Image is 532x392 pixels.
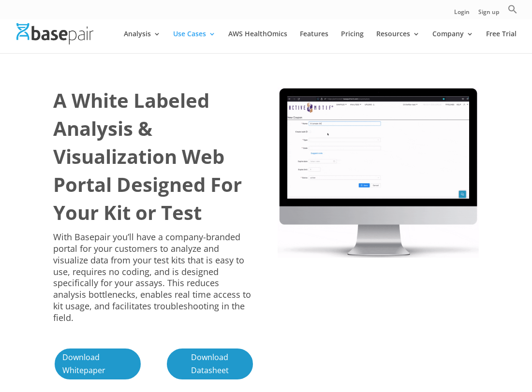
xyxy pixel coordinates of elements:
[228,30,287,53] a: AWS HealthOmics
[53,87,242,226] b: A White Labeled Analysis & Visualization Web Portal Designed For Your Kit or Test
[486,30,517,53] a: Free Trial
[300,30,328,53] a: Features
[341,30,364,53] a: Pricing
[454,9,470,19] a: Login
[278,87,479,258] img: Library Prep Kit New 2022
[165,347,254,381] a: Download Datasheet
[173,30,216,53] a: Use Cases
[124,30,161,53] a: Analysis
[376,30,420,53] a: Resources
[16,23,93,44] img: Basepair
[432,30,473,53] a: Company
[478,9,499,19] a: Sign up
[53,347,142,381] a: Download Whitepaper
[53,231,251,323] span: With Basepair you’ll have a company-branded portal for your customers to analyze and visualize da...
[508,4,517,19] a: Search Icon Link
[508,4,517,14] svg: Search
